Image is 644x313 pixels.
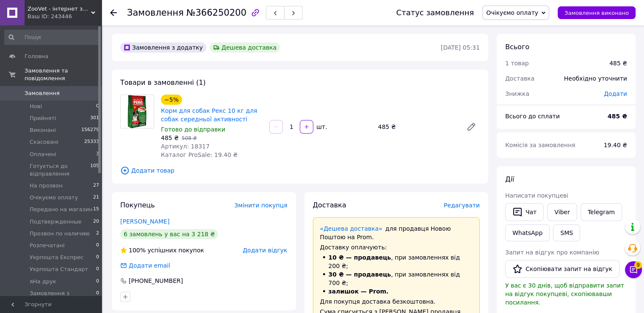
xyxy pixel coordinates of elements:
span: Змінити покупця [235,202,287,209]
span: Укрпошта Експрес [30,254,83,261]
span: Всього [505,43,529,51]
div: шт. [314,123,328,131]
span: Готується до відправлення [30,162,90,178]
span: Покупець [120,201,155,209]
span: Написати покупцеві [505,192,568,199]
div: Повернутися назад [110,8,117,17]
div: Для покупця доставка безкоштовна. [320,297,473,306]
span: Нові [30,103,42,110]
span: На прозвон [30,182,63,190]
span: Подтвержденные [30,218,81,226]
span: 301 [90,115,99,122]
div: −5% [161,95,182,105]
div: для продавця Новою Поштою на Prom. [320,224,473,241]
span: Прийняті [30,115,56,122]
span: Оплачені [30,151,56,158]
span: 30 ₴ — продавець [329,271,391,278]
span: Укрпошта Стандарт [30,265,88,273]
span: 0 [96,242,99,249]
a: «Дешева доставка» [320,225,382,232]
span: 508 ₴ [182,135,197,141]
span: Доставка [505,75,534,82]
div: 485 ₴ [609,59,627,67]
img: Корм для собак Рекс 10 кг для собак середньої активності [125,95,149,128]
div: Замовлення з додатку [120,42,206,53]
span: 10 ₴ — продавець [329,254,391,261]
span: 156279 [81,126,99,134]
a: Telegram [580,203,622,221]
span: Замовлення [25,89,60,97]
span: 19.40 ₴ [604,142,627,148]
input: Пошук [4,30,100,45]
div: Доставку оплачують: [320,243,473,252]
div: Ваш ID: 243446 [28,13,102,20]
li: , при замовленнях від 200 ₴; [320,253,473,270]
div: 6 замовлень у вас на 3 218 ₴ [120,229,218,239]
button: Замовлення виконано [558,6,636,19]
span: Очікуємо оплату [486,9,538,16]
div: Статус замовлення [396,8,474,17]
div: 485 ₴ [375,121,459,133]
a: Корм для собак Рекс 10 кг для собак середньої активності [161,107,257,123]
li: , при замовленнях від 700 ₴; [320,270,473,287]
button: SMS [553,224,580,241]
span: Запит на відгук про компанію [505,249,599,256]
span: Головна [25,53,48,60]
span: 0 [96,254,99,261]
div: успішних покупок [120,246,204,254]
span: залишок — Prom. [329,288,389,295]
span: Товари в замовленні (1) [120,78,206,87]
span: 0 [96,103,99,110]
span: ZooVet - інтернет зоомагазин самих низьких цін - Zoovetbaza.com.ua [28,5,91,13]
span: 0 [96,290,99,305]
span: 20 [93,218,99,226]
span: 2 [96,230,99,238]
span: 9 [634,261,642,269]
span: Скасовані [30,138,58,146]
span: Прозвон по наличию [30,230,90,238]
span: Артикул: 18317 [161,143,210,150]
span: Редагувати [444,202,480,209]
time: [DATE] 05:31 [441,44,480,51]
span: 27 [93,182,99,190]
span: 3 [96,151,99,158]
span: яНа друк [30,278,56,285]
div: Необхідно уточнити [559,69,632,88]
span: 25333 [84,138,99,146]
div: Додати email [119,261,171,270]
div: Додати email [128,261,171,270]
span: Готово до відправки [161,126,225,133]
span: Дії [505,175,514,183]
span: Додати відгук [243,247,287,254]
button: Скопіювати запит на відгук [505,260,619,278]
span: 485 ₴ [161,134,179,141]
a: WhatsApp [505,224,550,241]
span: Передано на магазин [30,206,93,213]
span: 105 [90,162,99,178]
span: Додати товар [120,166,480,175]
a: Редагувати [463,118,480,135]
span: 1 товар [505,60,529,67]
a: Viber [547,203,577,221]
span: Замовлення виконано [564,10,629,16]
span: Розпечатані [30,242,65,249]
span: Доставка [313,201,346,209]
span: Каталог ProSale: 19.40 ₴ [161,151,238,158]
span: 15 [93,206,99,213]
div: Дешева доставка [210,42,280,53]
span: Додати [604,90,627,97]
span: Виконані [30,126,56,134]
span: №366250200 [186,8,246,18]
span: 21 [93,194,99,201]
span: Знижка [505,90,529,97]
span: Очікуємо оплату [30,194,78,201]
span: Замовлення [127,8,184,18]
span: 0 [96,278,99,285]
span: 100% [129,247,146,254]
button: Чат [505,203,544,221]
span: Замовлення та повідомлення [25,67,102,82]
button: Чат з покупцем9 [625,261,642,278]
span: 0 [96,265,99,273]
span: У вас є 30 днів, щоб відправити запит на відгук покупцеві, скопіювавши посилання. [505,282,624,306]
span: Комісія за замовлення [505,142,575,148]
